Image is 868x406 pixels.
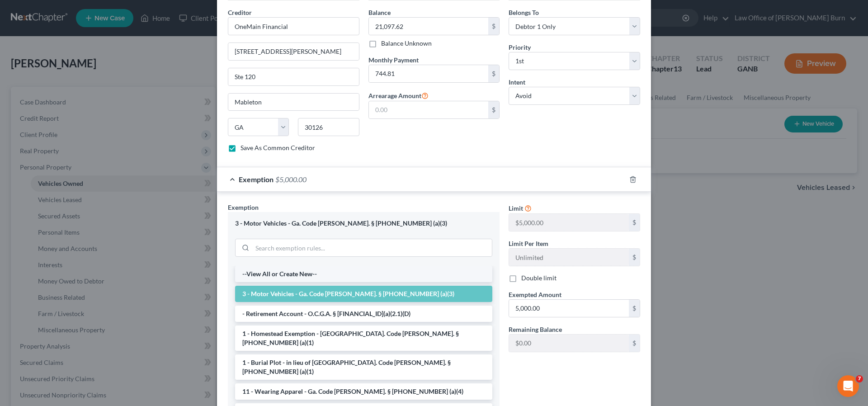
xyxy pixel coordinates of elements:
[235,286,492,302] li: 3 - Motor Vehicles - Ga. Code [PERSON_NAME]. § [PHONE_NUMBER] (a)(3)
[369,101,489,118] input: 0.00
[228,17,359,35] input: Search creditor by name...
[369,65,489,82] input: 0.00
[235,219,492,228] div: 3 - Motor Vehicles - Ga. Code [PERSON_NAME]. § [PHONE_NUMBER] (a)(3)
[629,214,640,231] div: $
[368,90,429,101] label: Arrearage Amount
[235,383,492,400] li: 11 - Wearing Apparel - Ga. Code [PERSON_NAME]. § [PHONE_NUMBER] (a)(4)
[509,249,629,266] input: --
[239,175,274,184] span: Exemption
[368,55,419,65] label: Monthly Payment
[509,43,531,51] span: Priority
[228,9,252,16] span: Creditor
[368,8,391,17] label: Balance
[509,335,629,352] input: --
[235,326,492,351] li: 1 - Homestead Exemption - [GEOGRAPHIC_DATA]. Code [PERSON_NAME]. § [PHONE_NUMBER] (a)(1)
[235,354,492,380] li: 1 - Burial Plot - in lieu of [GEOGRAPHIC_DATA]. Code [PERSON_NAME]. § [PHONE_NUMBER] (a)(1)
[837,375,859,397] iframe: Intercom live chat
[298,118,359,136] input: Enter zip...
[381,39,432,48] label: Balance Unknown
[629,249,640,266] div: $
[228,43,359,60] input: Enter address...
[228,94,359,111] input: Enter city...
[509,204,523,212] span: Limit
[241,143,315,152] label: Save As Common Creditor
[629,335,640,352] div: $
[629,300,640,317] div: $
[509,214,629,231] input: --
[509,77,525,87] label: Intent
[228,68,359,85] input: Apt, Suite, etc...
[228,203,259,211] span: Exemption
[509,325,562,334] label: Remaining Balance
[275,175,307,184] span: $5,000.00
[488,101,499,118] div: $
[369,18,489,35] input: 0.00
[488,65,499,82] div: $
[509,291,561,298] span: Exempted Amount
[509,300,629,317] input: 0.00
[521,274,557,283] label: Double limit
[235,266,492,282] li: --View All or Create New--
[509,9,539,16] span: Belongs To
[856,375,863,382] span: 7
[252,239,492,256] input: Search exemption rules...
[509,239,548,248] label: Limit Per Item
[488,18,499,35] div: $
[235,306,492,322] li: - Retirement Account - O.C.G.A. § [FINANCIAL_ID](a)(2.1)(D)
